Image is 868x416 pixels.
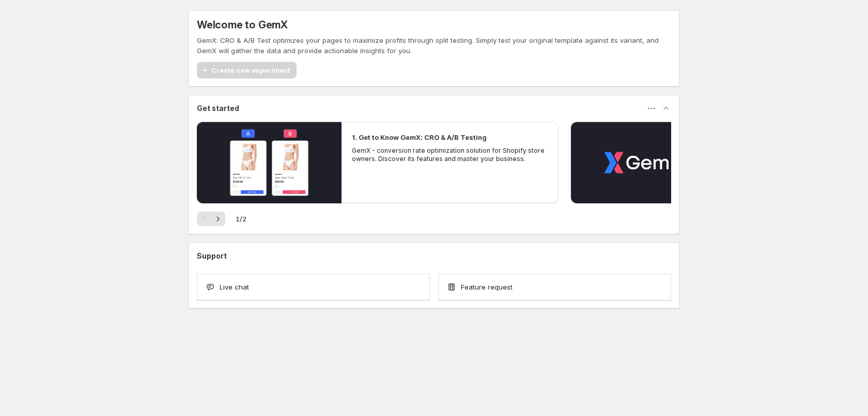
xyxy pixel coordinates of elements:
span: 1 / 2 [236,214,246,224]
p: GemX - conversion rate optimization solution for Shopify store owners. Discover its features and ... [352,147,548,163]
p: GemX: CRO & A/B Test optimizes your pages to maximize profits through split testing. Simply test ... [197,35,671,56]
h2: 1. Get to Know GemX: CRO & A/B Testing [352,132,487,142]
h3: Support [197,251,227,261]
h5: Welcome to GemX [197,19,288,31]
h3: Get started [197,103,239,114]
span: Feature request [461,282,513,292]
span: Live chat [220,282,249,292]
